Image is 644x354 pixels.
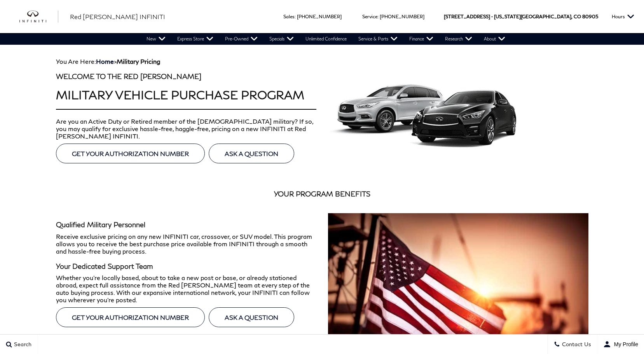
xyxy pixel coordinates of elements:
[283,14,295,19] span: Sales
[56,221,316,229] h3: Qualified Military Personnel
[96,58,160,65] span: >
[70,13,165,20] span: Red [PERSON_NAME] INFINITI
[297,14,342,19] a: [PHONE_NUMBER]
[56,117,316,140] p: Are you an Active Duty or Retired member of the [DEMOGRAPHIC_DATA] military? If so, you may quali...
[439,33,478,45] a: Research
[362,14,377,19] span: Service
[56,233,316,255] p: Receive exclusive pricing on any new INFINITI car, crossover, or SUV model. This program allows y...
[209,144,294,163] a: ASK A QUESTION
[478,33,511,45] a: About
[403,33,439,45] a: Finance
[264,33,300,45] a: Specials
[70,12,165,21] a: Red [PERSON_NAME] INFINITI
[56,263,316,270] h3: Your Dedicated Support Team
[56,307,205,327] a: GET YOUR AUTHORIZATION NUMBER
[56,88,316,101] h1: MILITARY VEHICLE PURCHASE PROGRAM
[56,274,316,303] p: Whether you’re locally based, about to take a new post or base, or already stationed abroad, expe...
[56,73,316,81] h3: WELCOME TO THE RED [PERSON_NAME]
[19,11,58,23] img: INFINITI
[611,341,638,347] span: My Profile
[56,144,205,163] a: GET YOUR AUTHORIZATION NUMBER
[96,58,114,65] a: Home
[219,33,264,45] a: Pre-Owned
[300,33,353,45] a: Unlimited Confidence
[117,58,160,65] strong: Military Pricing
[141,33,171,45] a: New
[295,14,296,19] span: :
[141,33,511,45] nav: Main Navigation
[225,150,278,157] b: ASK A QUESTION
[353,33,403,45] a: Service & Parts
[444,14,598,19] a: [STREET_ADDRESS] • [US_STATE][GEOGRAPHIC_DATA], CO 80905
[328,65,517,151] img: Infiniti
[209,307,294,327] a: ASK A QUESTION
[380,14,424,19] a: [PHONE_NUMBER]
[12,341,31,348] span: Search
[171,33,219,45] a: Express Store
[50,190,594,198] h3: YOUR PROGRAM BENEFITS
[19,11,58,23] a: infiniti
[225,314,278,321] b: ASK A QUESTION
[560,341,591,348] span: Contact Us
[377,14,379,19] span: :
[597,335,644,354] button: Open user profile menu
